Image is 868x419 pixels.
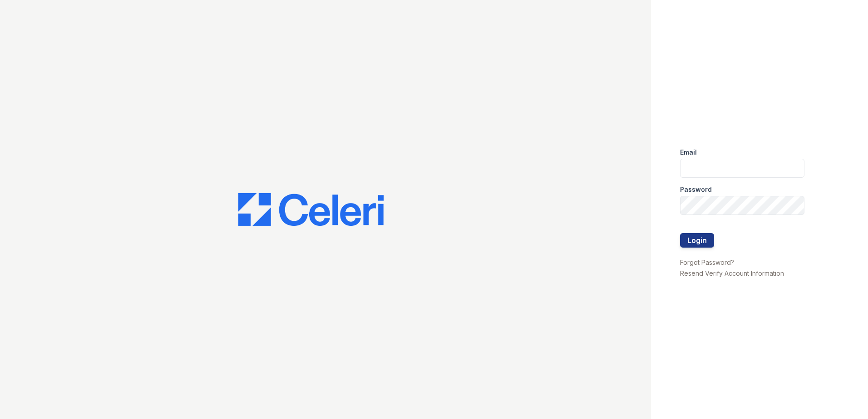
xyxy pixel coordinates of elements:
[680,258,734,266] a: Forgot Password?
[680,269,784,277] a: Resend Verify Account Information
[238,193,384,226] img: CE_Logo_Blue-a8612792a0a2168367f1c8372b55b34899dd931a85d93a1a3d3e32e68fde9ad4.png
[680,233,714,248] button: Login
[680,148,697,157] label: Email
[680,185,712,194] label: Password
